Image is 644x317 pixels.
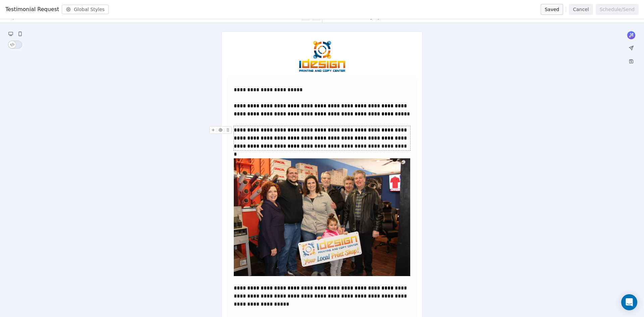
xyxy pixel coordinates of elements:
[5,5,59,13] span: Testimonial Request
[621,294,637,310] div: Open Intercom Messenger
[62,5,109,14] button: Global Styles
[541,4,563,15] button: Saved
[596,4,639,15] button: Schedule/Send
[569,4,593,15] button: Cancel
